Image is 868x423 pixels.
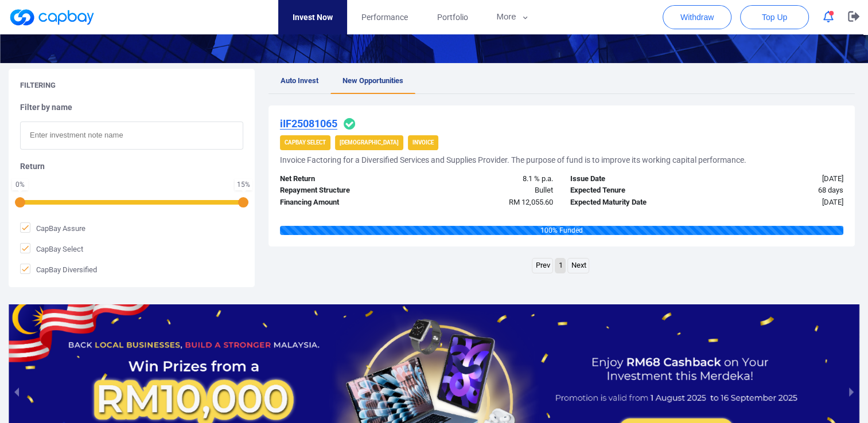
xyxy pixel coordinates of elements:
[562,197,707,209] div: Expected Maturity Date
[20,264,97,275] span: CapBay Diversified
[707,197,852,209] div: [DATE]
[20,243,83,254] span: CapBay Select
[555,258,565,273] a: Page 1 is your current page
[707,173,852,185] div: [DATE]
[20,222,85,234] span: CapBay Assure
[14,181,26,188] div: 0 %
[20,161,243,171] h5: Return
[237,181,250,188] div: 15 %
[740,5,809,29] button: Top Up
[412,139,434,146] strong: Invoice
[532,258,552,273] a: Previous page
[280,226,843,235] div: 100 % Funded
[20,102,243,112] h5: Filter by name
[417,185,562,197] div: Bullet
[437,11,468,23] span: Portfolio
[663,5,731,29] button: Withdraw
[271,173,417,185] div: Net Return
[707,185,852,197] div: 68 days
[568,258,589,273] a: Next page
[342,76,403,85] span: New Opportunities
[562,173,707,185] div: Issue Date
[562,185,707,197] div: Expected Tenure
[509,198,553,206] span: RM 12,055.60
[280,117,337,130] u: iIF25081065
[281,76,318,85] span: Auto Invest
[417,173,562,185] div: 8.1 % p.a.
[20,122,243,150] input: Enter investment note name
[285,139,326,146] strong: CapBay Select
[762,11,787,23] span: Top Up
[340,139,399,146] strong: [DEMOGRAPHIC_DATA]
[280,155,746,165] h5: Invoice Factoring for a Diversified Services and Supplies Provider. The purpose of fund is to imp...
[271,185,417,197] div: Repayment Structure
[271,197,417,209] div: Financing Amount
[361,11,408,23] span: Performance
[20,80,56,91] h5: Filtering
